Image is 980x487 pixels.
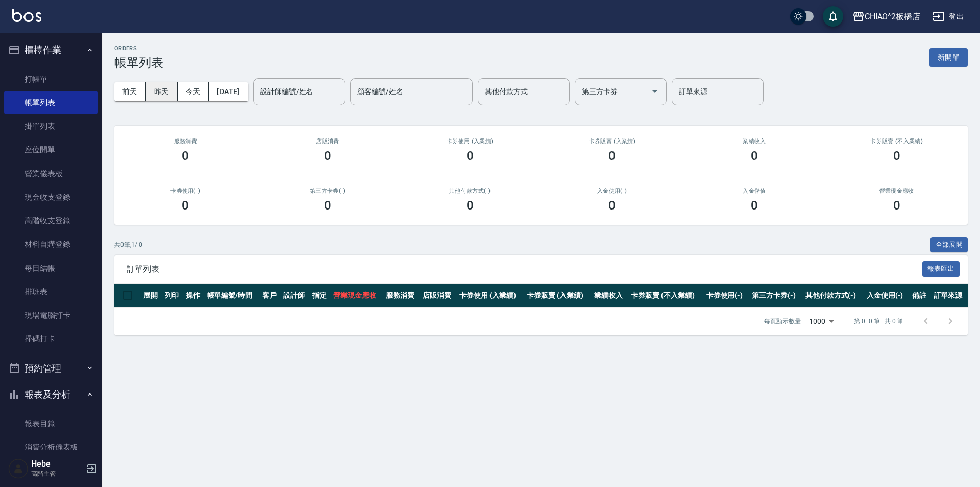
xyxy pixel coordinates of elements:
h3: 0 [608,198,616,213]
th: 操作 [183,284,205,308]
h2: 營業現金應收 [838,188,955,194]
h3: 0 [182,149,189,163]
button: Open [647,83,663,100]
h3: 0 [893,149,900,163]
h3: 0 [467,149,474,163]
a: 每日結帳 [4,257,98,280]
th: 設計師 [281,284,310,308]
th: 第三方卡券(-) [749,284,803,308]
p: 高階主管 [31,469,83,478]
h2: 卡券使用 (入業績) [411,138,529,145]
th: 列印 [162,284,184,308]
th: 訂單來源 [931,284,968,308]
button: [DATE] [209,82,248,101]
h3: 帳單列表 [114,56,163,70]
h3: 0 [182,198,189,213]
h2: 業績收入 [696,138,814,145]
th: 營業現金應收 [331,284,383,308]
th: 卡券販賣 (入業績) [524,284,592,308]
a: 材料自購登錄 [4,233,98,256]
span: 訂單列表 [127,264,922,274]
button: 櫃檯作業 [4,37,98,63]
button: 登出 [928,7,968,26]
a: 報表目錄 [4,412,98,435]
h3: 0 [608,149,616,163]
div: 1000 [805,308,838,335]
button: 今天 [178,82,209,101]
h2: 第三方卡券(-) [269,188,387,194]
th: 帳單編號/時間 [205,284,260,308]
a: 掛單列表 [4,114,98,138]
th: 卡券使用(-) [704,284,749,308]
button: 前天 [114,82,146,101]
h2: 卡券使用(-) [127,188,244,194]
th: 卡券使用 (入業績) [457,284,524,308]
button: 全部展開 [930,237,968,253]
th: 指定 [310,284,331,308]
th: 備註 [910,284,931,308]
a: 報表匯出 [922,264,960,273]
th: 入金使用(-) [864,284,910,308]
th: 客戶 [260,284,281,308]
a: 打帳單 [4,67,98,91]
div: CHIAO^2板橋店 [865,10,921,23]
h5: Hebe [31,459,83,469]
a: 新開單 [929,52,968,62]
button: 預約管理 [4,355,98,382]
h3: 0 [893,198,900,213]
p: 每頁顯示數量 [764,317,801,326]
a: 帳單列表 [4,91,98,114]
h3: 0 [751,198,758,213]
a: 座位開單 [4,138,98,161]
button: 昨天 [146,82,178,101]
a: 營業儀表板 [4,162,98,185]
a: 現場電腦打卡 [4,304,98,327]
h3: 服務消費 [127,138,244,145]
th: 卡券販賣 (不入業績) [628,284,703,308]
button: CHIAO^2板橋店 [848,6,925,27]
h3: 0 [751,149,758,163]
h2: ORDERS [114,45,163,52]
h2: 店販消費 [269,138,387,145]
img: Logo [12,9,41,22]
th: 業績收入 [592,284,628,308]
th: 展開 [141,284,162,308]
th: 其他付款方式(-) [803,284,864,308]
p: 第 0–0 筆 共 0 筆 [854,317,903,326]
h2: 卡券販賣 (不入業績) [838,138,955,145]
h2: 入金使用(-) [553,188,671,194]
img: Person [8,458,29,479]
th: 服務消費 [383,284,420,308]
h2: 卡券販賣 (入業績) [553,138,671,145]
button: save [823,6,843,27]
th: 店販消費 [420,284,457,308]
button: 報表及分析 [4,381,98,408]
h3: 0 [324,149,331,163]
h3: 0 [467,198,474,213]
a: 掃碼打卡 [4,327,98,351]
p: 共 0 筆, 1 / 0 [114,240,142,249]
h3: 0 [324,198,331,213]
button: 報表匯出 [922,261,960,277]
a: 現金收支登錄 [4,185,98,209]
a: 高階收支登錄 [4,209,98,233]
button: 新開單 [929,48,968,67]
a: 消費分析儀表板 [4,435,98,459]
a: 排班表 [4,280,98,304]
h2: 入金儲值 [696,188,814,194]
h2: 其他付款方式(-) [411,188,529,194]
